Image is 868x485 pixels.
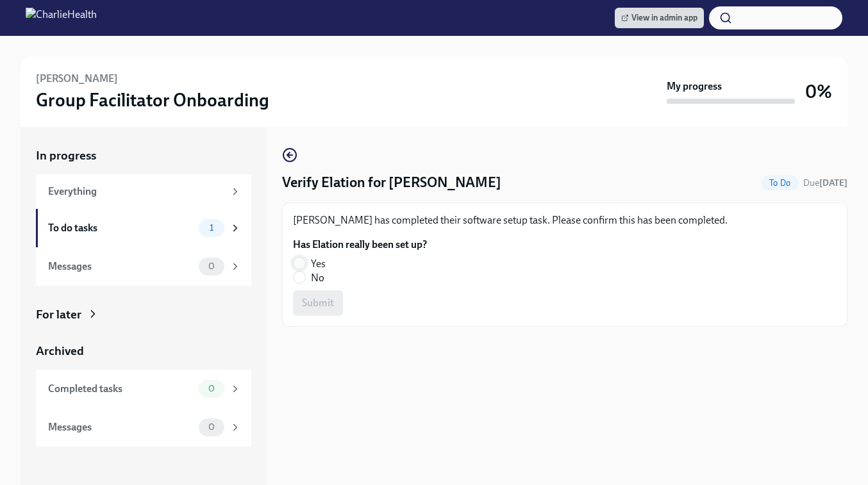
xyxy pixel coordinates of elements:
[48,221,194,235] div: To do tasks
[36,370,251,408] a: Completed tasks0
[667,79,722,94] strong: My progress
[48,185,224,199] div: Everything
[48,420,194,434] div: Messages
[805,80,832,103] h3: 0%
[282,173,501,192] h4: Verify Elation for [PERSON_NAME]
[26,8,97,28] img: CharlieHealth
[803,177,847,188] span: Due
[621,12,697,24] span: View in admin app
[762,178,798,188] span: To Do
[293,213,837,227] p: [PERSON_NAME] has completed their software setup task. Please confirm this has been completed.
[48,259,194,274] div: Messages
[202,223,221,233] span: 1
[311,271,324,285] span: No
[201,384,222,393] span: 0
[293,238,427,252] label: Has Elation really been set up?
[201,261,222,271] span: 0
[819,177,847,188] strong: [DATE]
[311,257,326,271] span: Yes
[803,177,847,189] span: September 20th, 2025 10:00
[201,422,222,432] span: 0
[36,247,251,286] a: Messages0
[36,408,251,447] a: Messages0
[36,306,81,323] div: For later
[48,382,194,396] div: Completed tasks
[36,343,251,359] a: Archived
[36,306,251,323] a: For later
[36,209,251,247] a: To do tasks1
[36,147,251,164] a: In progress
[36,72,118,86] h6: [PERSON_NAME]
[615,8,704,28] a: View in admin app
[36,88,269,111] h3: Group Facilitator Onboarding
[36,174,251,209] a: Everything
